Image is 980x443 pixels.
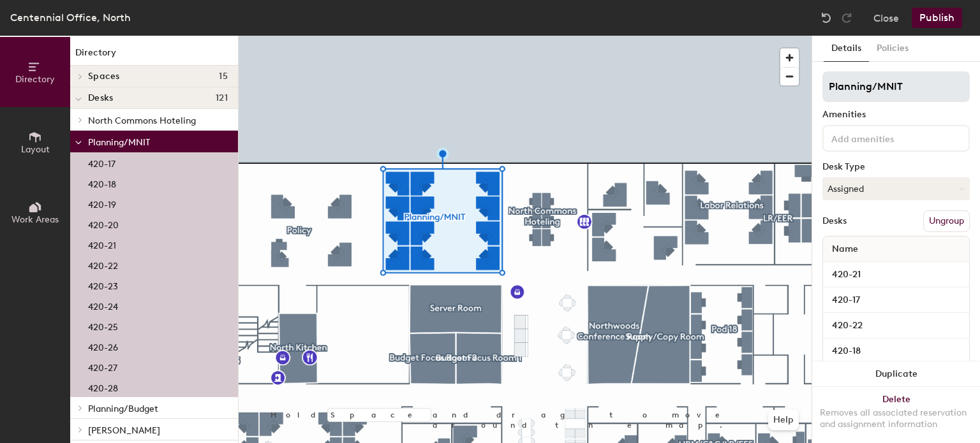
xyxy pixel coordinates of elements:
[873,8,899,28] button: Close
[11,214,59,225] span: Work Areas
[826,291,967,309] input: Unnamed desk
[88,298,118,312] p: 420-24
[21,144,50,155] span: Layout
[88,379,118,394] p: 420-28
[820,407,972,430] div: Removes all associated reservation and assignment information
[826,266,967,284] input: Unnamed desk
[923,210,970,232] button: Ungroup
[88,155,115,170] p: 420-17
[10,10,131,25] div: Centennial Office, North
[822,110,970,120] div: Amenities
[88,93,113,103] span: Desks
[840,11,853,24] img: Redo
[820,11,833,24] img: Undo
[829,130,944,145] input: Add amenities
[824,36,869,62] button: Details
[88,175,116,190] p: 420-18
[15,74,55,85] span: Directory
[88,403,158,414] span: Planning/Budget
[70,46,238,66] h1: Directory
[88,236,116,251] p: 420-21
[88,257,118,272] p: 420-22
[88,71,120,82] span: Spaces
[219,71,228,82] span: 15
[822,216,847,226] div: Desks
[216,93,228,103] span: 121
[88,216,119,231] p: 420-20
[768,410,799,430] button: Help
[88,137,150,148] span: Planning/MNIT
[88,196,116,210] p: 420-19
[822,177,970,200] button: Assigned
[88,359,117,374] p: 420-27
[869,36,916,62] button: Policies
[88,115,196,126] span: North Commons Hoteling
[88,425,160,436] span: [PERSON_NAME]
[812,387,980,443] button: DeleteRemoves all associated reservation and assignment information
[812,361,980,387] button: Duplicate
[826,238,865,261] span: Name
[826,342,967,360] input: Unnamed desk
[88,277,118,292] p: 420-23
[912,8,962,28] button: Publish
[88,318,118,333] p: 420-25
[822,162,970,172] div: Desk Type
[826,317,967,335] input: Unnamed desk
[88,338,118,353] p: 420-26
